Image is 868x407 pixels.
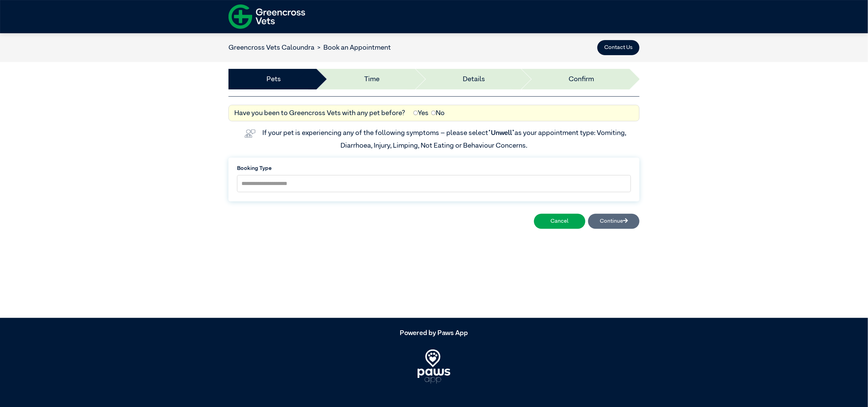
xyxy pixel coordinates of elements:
img: f-logo [228,2,305,32]
button: Cancel [534,214,585,229]
label: Have you been to Greencross Vets with any pet before? [234,108,405,118]
a: Pets [266,74,281,84]
label: No [431,108,445,118]
input: No [431,111,436,115]
label: Booking Type [237,164,631,173]
h5: Powered by Paws App [228,329,640,337]
input: Yes [413,111,418,115]
li: Book an Appointment [314,42,391,53]
button: Contact Us [597,40,640,55]
label: Yes [413,108,429,118]
nav: breadcrumb [228,42,391,53]
a: Greencross Vets Caloundra [228,44,314,51]
span: “Unwell” [488,129,514,136]
img: PawsApp [418,349,450,384]
img: vet [242,127,258,140]
label: If your pet is experiencing any of the following symptoms – please select as your appointment typ... [262,129,628,149]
